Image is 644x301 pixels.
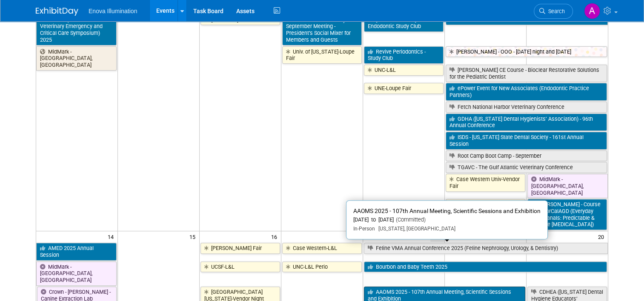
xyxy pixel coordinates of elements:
[270,231,281,242] span: 16
[282,243,362,254] a: Case Western-L&L
[364,261,607,273] a: Bourbon and Baby Teeth 2025
[36,7,78,16] img: ExhibitDay
[446,150,607,162] a: Root Camp Boot Camp - September
[375,226,455,232] span: [US_STATE], [GEOGRAPHIC_DATA]
[446,162,607,173] a: TGAVC - The Gulf Atlantic Veterinary Conference
[527,199,607,230] a: [PERSON_NAME] - Course with NorCalAGD (Everyday Root Canals: Predictable & Reliable [MEDICAL_DATA])
[200,261,280,273] a: UCSF-L&L
[394,216,426,223] span: (Committed)
[36,243,117,260] a: AMED 2025 Annual Session
[89,8,137,14] span: Enova Illumination
[584,3,600,19] img: Andrea Miller
[36,261,117,286] a: MidMark - [GEOGRAPHIC_DATA], [GEOGRAPHIC_DATA]
[446,174,525,191] a: Case Western Univ-Vendor Fair
[282,46,362,64] a: Univ. of [US_STATE]-Loupe Fair
[446,83,607,100] a: ePower Event for New Associates (Endodontic Practice Partners)
[282,14,362,45] a: Harbor Dental Society - September Meeting - President’s Social Mixer for Members and Guests
[282,261,362,273] a: UNC-L&L Perio
[189,231,199,242] span: 15
[107,231,117,242] span: 14
[36,46,117,71] a: MidMark - [GEOGRAPHIC_DATA], [GEOGRAPHIC_DATA]
[446,114,607,131] a: GDHA ([US_STATE] Dental Hygienists’ Association) - 96th Annual Conference
[364,65,444,76] a: UNC-L&L
[353,207,541,214] span: AAOMS 2025 - 107th Annual Meeting, Scientific Sessions and Exhibition
[446,65,607,82] a: [PERSON_NAME] CE Course - Bioclear Restorative Solutions for the Pediatric Dentist
[446,102,607,113] a: Fetch National Harbor Veterinary Conference
[527,174,608,198] a: MidMark - [GEOGRAPHIC_DATA], [GEOGRAPHIC_DATA]
[534,4,573,19] a: Search
[545,8,565,14] span: Search
[364,243,608,254] a: Feline VMA Annual Conference 2025 (Feline Nephrology, Urology, & Dentistry)
[446,132,607,149] a: ISDS - [US_STATE] State Dental Society - 161st Annual Session
[364,14,444,32] a: [PERSON_NAME] Endodontic Study Club
[364,46,444,64] a: Revive Periodontics - Study Club
[597,231,608,242] span: 20
[446,46,607,57] a: [PERSON_NAME] - OOO - [DATE] night and [DATE]
[353,226,375,232] span: In-Person
[36,14,117,45] a: IVECCS (International Veterinary Emergency and Critical Care Symposium) 2025
[364,83,444,94] a: UNE-Loupe Fair
[353,216,541,224] div: [DATE] to [DATE]
[200,243,280,254] a: [PERSON_NAME] Fair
